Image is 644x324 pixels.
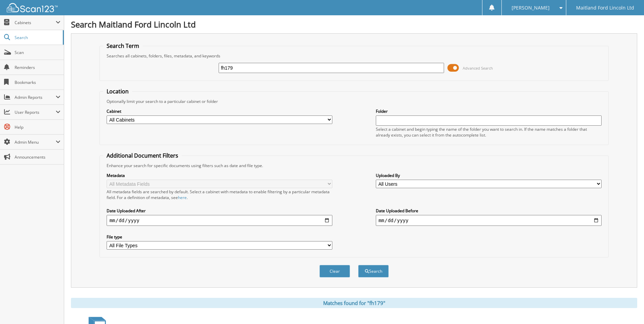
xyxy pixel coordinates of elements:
[15,124,60,130] span: Help
[319,265,350,277] button: Clear
[103,42,143,50] legend: Search Term
[15,94,56,100] span: Admin Reports
[15,109,56,115] span: User Reports
[107,234,332,240] label: File type
[15,154,60,160] span: Announcements
[376,215,602,226] input: end
[107,189,332,200] div: All metadata fields are searched by default. Select a cabinet with metadata to enable filtering b...
[15,139,56,145] span: Admin Menu
[576,6,634,10] span: Maitland Ford Lincoln Ltd
[376,126,602,138] div: Select a cabinet and begin typing the name of the folder you want to search in. If the name match...
[463,66,493,71] span: Advanced Search
[512,6,550,10] span: [PERSON_NAME]
[178,195,187,200] a: here
[71,19,637,30] h1: Search Maitland Ford Lincoln Ltd
[103,152,182,159] legend: Additional Document Filters
[103,163,605,168] div: Enhance your search for specific documents using filters such as date and file type.
[15,79,60,85] span: Bookmarks
[376,208,602,214] label: Date Uploaded Before
[376,108,602,114] label: Folder
[107,108,332,114] label: Cabinet
[103,53,605,59] div: Searches all cabinets, folders, files, metadata, and keywords
[15,65,60,70] span: Reminders
[15,20,56,25] span: Cabinets
[15,35,59,40] span: Search
[7,3,58,12] img: scan123-logo-white.svg
[358,265,389,277] button: Search
[107,208,332,214] label: Date Uploaded After
[107,173,332,178] label: Metadata
[103,98,605,104] div: Optionally limit your search to a particular cabinet or folder
[103,88,132,95] legend: Location
[107,215,332,226] input: start
[71,298,637,308] div: Matches found for "fh179"
[376,173,602,178] label: Uploaded By
[15,50,60,55] span: Scan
